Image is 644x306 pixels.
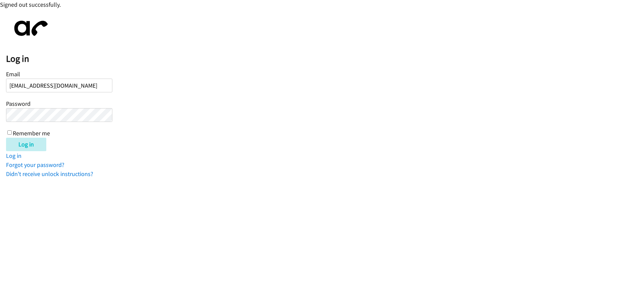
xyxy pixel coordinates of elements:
[6,152,21,160] a: Log in
[6,100,31,107] label: Password
[13,129,50,137] label: Remember me
[6,138,46,151] input: Log in
[6,53,644,64] h2: Log in
[6,161,64,169] a: Forgot your password?
[6,15,53,42] img: aphone-8a226864a2ddd6a5e75d1ebefc011f4aa8f32683c2d82f3fb0802fe031f96514.svg
[6,70,20,78] label: Email
[6,170,93,178] a: Didn't receive unlock instructions?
